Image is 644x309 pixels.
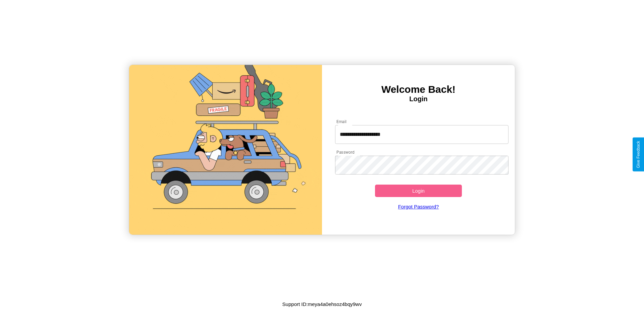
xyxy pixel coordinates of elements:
[336,119,347,124] label: Email
[282,300,362,309] p: Support ID: meya4a0ehsoz4bqy9wv
[636,141,641,168] div: Give Feedback
[322,95,515,103] h4: Login
[336,149,354,155] label: Password
[332,197,505,216] a: Forgot Password?
[375,185,462,197] button: Login
[322,84,515,95] h3: Welcome Back!
[129,65,322,235] img: gif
